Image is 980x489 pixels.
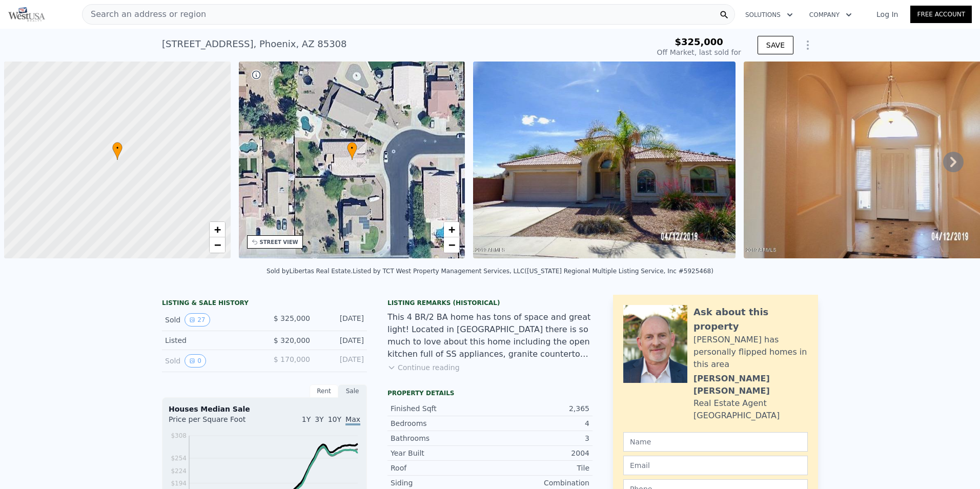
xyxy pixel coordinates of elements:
[387,311,593,360] div: This 4 BR/2 BA home has tons of space and great light! Located in [GEOGRAPHIC_DATA] there is so m...
[693,373,808,397] div: [PERSON_NAME] [PERSON_NAME]
[214,238,220,251] span: −
[391,433,490,443] div: Bathrooms
[310,384,338,398] div: Rent
[391,463,490,473] div: Roof
[267,268,353,275] div: Sold by Libertas Real Estate .
[214,223,220,236] span: +
[165,313,256,327] div: Sold
[391,478,490,488] div: Siding
[171,432,187,439] tspan: $308
[353,268,713,275] div: Listed by TCT West Property Management Services, LLC ([US_STATE] Regional Multiple Listing Servic...
[112,144,122,153] span: •
[444,237,459,253] a: Zoom out
[490,403,589,414] div: 2,365
[737,6,801,24] button: Solutions
[165,354,256,368] div: Sold
[274,355,310,363] span: $ 170,000
[490,448,589,458] div: 2004
[315,415,323,423] span: 3Y
[391,403,490,414] div: Finished Sqft
[318,313,364,327] div: [DATE]
[490,433,589,443] div: 3
[657,47,741,57] div: Off Market, last sold for
[274,336,310,344] span: $ 320,000
[347,142,357,160] div: •
[318,335,364,345] div: [DATE]
[444,222,459,237] a: Zoom in
[758,36,793,54] button: SAVE
[171,455,187,462] tspan: $254
[8,7,45,22] img: Pellego
[693,397,767,410] div: Real Estate Agent
[693,334,808,371] div: [PERSON_NAME] has personally flipped homes in this area
[675,36,723,47] span: $325,000
[623,432,808,452] input: Name
[391,448,490,458] div: Year Built
[338,384,367,398] div: Sale
[162,299,367,309] div: LISTING & SALE HISTORY
[345,415,360,425] span: Max
[801,6,860,24] button: Company
[623,456,808,475] input: Email
[387,362,460,373] button: Continue reading
[302,415,311,423] span: 1Y
[798,35,818,55] button: Show Options
[185,354,206,368] button: View historical data
[490,463,589,473] div: Tile
[83,8,206,21] span: Search an address or region
[165,335,256,345] div: Listed
[112,142,122,160] div: •
[171,480,187,487] tspan: $194
[347,144,357,153] span: •
[260,238,298,246] div: STREET VIEW
[387,389,593,397] div: Property details
[693,305,808,334] div: Ask about this property
[448,238,455,251] span: −
[387,299,593,307] div: Listing Remarks (Historical)
[473,62,736,258] img: Sale: 10251793 Parcel: 10687050
[448,223,455,236] span: +
[318,354,364,368] div: [DATE]
[864,9,910,19] a: Log In
[910,6,972,23] a: Free Account
[169,404,360,414] div: Houses Median Sale
[328,415,341,423] span: 10Y
[490,418,589,429] div: 4
[169,414,264,431] div: Price per Square Foot
[490,478,589,488] div: Combination
[274,314,310,322] span: $ 325,000
[162,37,347,51] div: [STREET_ADDRESS] , Phoenix , AZ 85308
[693,410,780,422] div: [GEOGRAPHIC_DATA]
[171,467,187,475] tspan: $224
[185,313,210,327] button: View historical data
[210,222,225,237] a: Zoom in
[210,237,225,253] a: Zoom out
[391,418,490,429] div: Bedrooms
